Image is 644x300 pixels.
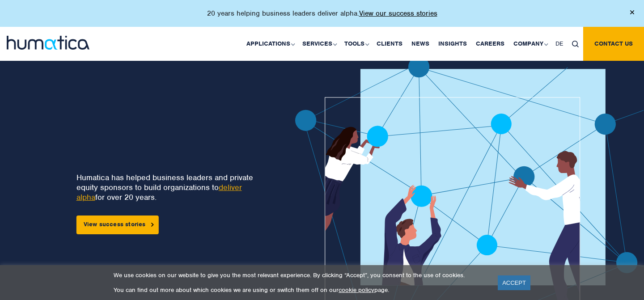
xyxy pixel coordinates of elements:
[372,27,407,61] a: Clients
[551,27,568,61] a: DE
[555,40,563,47] span: DE
[76,215,159,234] a: View success stories
[583,27,644,61] a: Contact us
[114,271,487,279] p: We use cookies on our website to give you the most relevant experience. By clicking “Accept”, you...
[242,27,298,61] a: Applications
[572,41,579,47] img: search_icon
[407,27,434,61] a: News
[359,9,437,18] a: View our success stories
[76,182,242,202] a: deliver alpha
[207,9,437,18] p: 20 years helping business leaders deliver alpha.
[114,286,487,294] p: You can find out more about which cookies we are using or switch them off on our page.
[339,286,374,294] a: cookie policy
[76,173,265,202] p: Humatica has helped business leaders and private equity sponsors to build organizations to for ov...
[7,36,89,50] img: logo
[498,275,530,290] a: ACCEPT
[340,27,372,61] a: Tools
[509,27,551,61] a: Company
[434,27,471,61] a: Insights
[151,223,154,227] img: arrowicon
[298,27,340,61] a: Services
[471,27,509,61] a: Careers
